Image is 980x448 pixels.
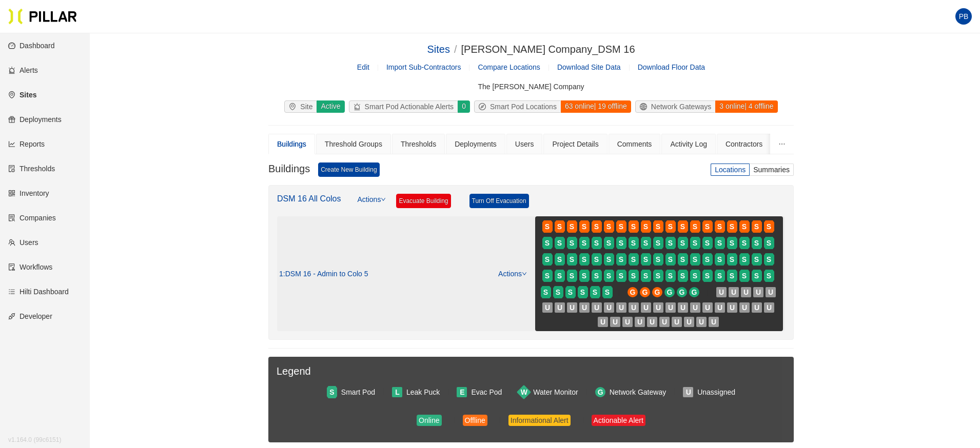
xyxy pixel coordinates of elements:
a: Actions [358,194,386,216]
span: U [674,316,679,328]
span: S [668,221,673,232]
span: U [743,287,749,298]
span: S [545,254,550,265]
span: Summaries [753,166,790,174]
span: S [730,221,734,232]
a: alertSmart Pod Actionable Alerts0 [347,100,472,113]
div: Unassigned [697,386,735,398]
span: S [754,270,759,281]
div: Informational Alert [511,415,569,426]
span: / [454,44,457,55]
span: S [593,287,597,298]
span: S [656,270,660,281]
span: S [619,254,623,265]
a: qrcodeInventory [8,189,49,197]
span: U [656,302,661,313]
span: S [619,221,623,232]
span: S [767,270,771,281]
a: Pillar Technologies [8,8,77,25]
span: S [643,270,648,281]
button: ellipsis [770,134,794,154]
span: U [600,316,605,328]
span: S [680,221,685,232]
div: Evac Pod [471,386,502,398]
span: G [642,287,648,298]
span: S [668,254,673,265]
span: S [570,237,574,249]
span: U [637,316,642,328]
span: S [742,221,747,232]
div: Smart Pod [341,386,375,398]
a: teamUsers [8,238,38,247]
span: S [619,237,623,249]
div: Contractors [726,138,762,150]
span: S [543,287,548,298]
span: U [619,302,624,313]
span: U [662,316,667,328]
div: 1 [279,270,368,279]
span: S [570,254,574,265]
span: S [545,270,550,281]
span: U [631,302,636,313]
span: U [742,302,747,313]
a: Turn Off Evacuation [469,194,529,208]
span: S [582,237,586,249]
span: S [668,270,673,281]
span: S [656,237,660,249]
a: exceptionThresholds [8,165,55,173]
span: U [650,316,655,328]
div: Activity Log [670,138,707,150]
span: S [730,270,734,281]
a: environmentSites [8,91,36,99]
span: S [631,237,636,249]
span: S [606,254,611,265]
span: S [680,254,685,265]
span: S [568,287,573,298]
span: S [631,254,636,265]
div: Smart Pod Actionable Alerts [349,101,458,112]
a: Compare Locations [478,63,540,71]
span: S [754,237,759,249]
span: S [705,221,710,232]
span: S [557,254,562,265]
span: S [668,237,673,249]
span: U [705,302,710,313]
span: S [730,254,734,265]
div: Actionable Alert [594,415,643,426]
div: Site [285,101,317,112]
span: S [556,287,560,298]
span: ellipsis [778,140,786,148]
span: S [693,254,697,265]
span: G [692,287,697,298]
span: S [570,270,574,281]
div: Threshold Groups [325,138,382,150]
span: S [557,221,562,232]
span: U [754,302,759,313]
span: U [625,316,630,328]
span: S [717,221,722,232]
span: W [521,386,527,398]
span: U [606,302,612,313]
span: U [557,302,562,313]
span: G [655,287,660,298]
span: G [630,287,636,298]
span: U [680,302,685,313]
span: Download Floor Data [638,63,705,71]
span: S [705,270,710,281]
span: S [631,221,636,232]
a: Actions [498,270,527,278]
span: E [460,386,464,398]
a: Edit [357,63,369,71]
span: U [545,302,550,313]
div: Active [316,100,344,113]
span: S [730,237,734,249]
span: S [545,221,550,232]
span: U [594,302,599,313]
span: Import Sub-Contractors [386,63,461,71]
div: Leak Puck [406,386,440,398]
span: S [606,270,611,281]
span: U [731,287,736,298]
a: Evacuate Building [396,194,450,208]
span: S [643,254,648,265]
span: U [613,316,618,328]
